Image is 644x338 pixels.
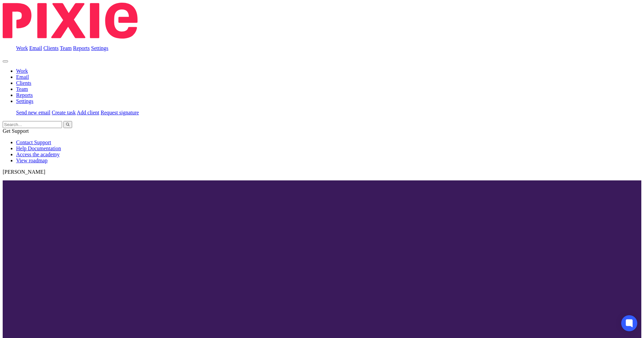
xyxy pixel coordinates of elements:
a: Reports [16,92,33,98]
a: Help Documentation [16,146,61,151]
a: Send new email [16,110,50,115]
a: Email [29,45,42,51]
a: Team [16,86,28,92]
a: Work [16,68,28,74]
a: Team [60,45,71,51]
a: Settings [91,45,109,51]
span: Get Support [3,128,29,134]
p: [PERSON_NAME] [3,169,641,175]
a: Email [16,74,29,80]
a: Create task [52,110,76,115]
a: Clients [16,80,31,86]
a: Clients [43,45,58,51]
img: Pixie [3,3,138,39]
a: Access the academy [16,152,60,157]
a: Add client [77,110,99,115]
a: Reports [73,45,90,51]
button: Search [63,121,72,128]
a: Request signature [101,110,139,115]
a: Settings [16,98,34,104]
input: Search [3,121,62,128]
a: View roadmap [16,158,48,163]
a: Work [16,45,28,51]
a: Contact Support [16,139,51,145]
